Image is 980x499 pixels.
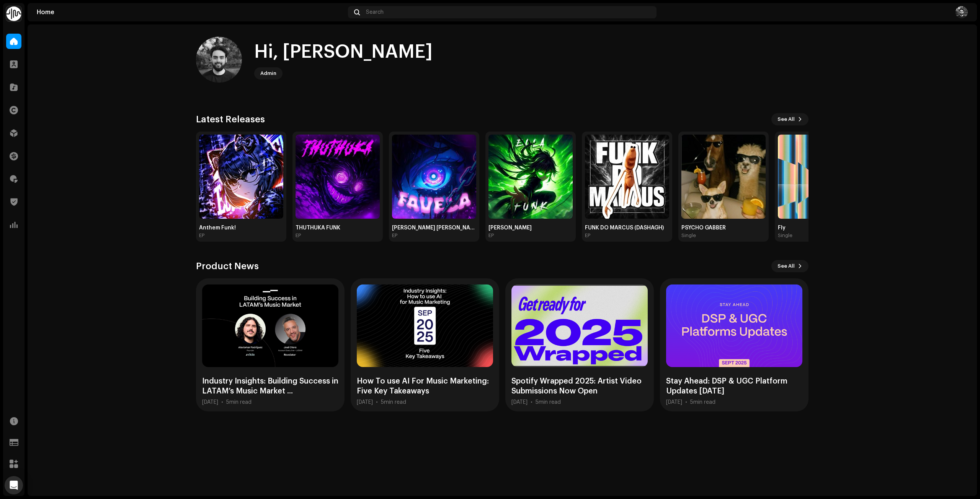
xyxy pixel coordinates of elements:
div: PSYCHO GABBER [681,225,766,231]
div: • [531,399,532,405]
span: min read [384,400,406,405]
div: FUNK DO MARCUS (DASHAGH) [585,225,669,231]
div: 5 [226,399,252,405]
div: [DATE] [202,399,218,405]
div: [DATE] [511,399,528,405]
div: EP [199,232,204,239]
div: [DATE] [357,399,373,405]
img: 07d5e9c2-1b6c-49c6-9644-11d63343ca7c [296,135,380,219]
span: See All [777,112,795,127]
div: Industry Insights: Building Success in LATAM’s Music Market ... [202,376,338,396]
img: a1b259e4-4dce-4703-97df-7ff56f41d82b [199,135,283,219]
h3: Product News [196,260,259,272]
span: Search [366,9,384,15]
span: min read [539,400,561,405]
div: THUTHUKA FUNK [296,225,380,231]
div: How To use AI For Music Marketing: Five Key Takeaways [357,376,493,396]
div: Single [681,232,696,239]
div: Admin [260,69,276,78]
div: • [221,399,223,405]
div: [DATE] [666,399,682,405]
div: Single [778,232,792,239]
div: 5 [381,399,406,405]
div: [PERSON_NAME] [PERSON_NAME] [392,225,476,231]
span: See All [777,258,795,274]
img: 0f74c21f-6d1c-4dbc-9196-dbddad53419e [6,6,21,21]
div: Home [37,9,345,15]
div: Spotify Wrapped 2025: Artist Video Submissions Now Open [511,376,648,396]
img: 18727277-bebf-4522-a1b5-c327bfcd3ebd [585,135,669,219]
div: EP [585,232,590,239]
span: min read [229,400,252,405]
button: See All [771,113,808,125]
img: b27d35c5-dc24-4a88-842e-97abc6d66a41 [392,135,476,219]
h3: Latest Releases [196,113,265,125]
img: 8f0a1b11-7d8f-4593-a589-2eb09cc2b231 [196,37,242,83]
div: Hi, [PERSON_NAME] [254,40,433,64]
span: min read [693,400,715,405]
div: Anthem Funk! [199,225,283,231]
div: EP [296,232,301,239]
div: [PERSON_NAME] [488,225,573,231]
img: bb561eaf-0968-46d7-baca-c5aeac2e3c0d [488,135,573,219]
div: 5 [690,399,715,405]
div: • [376,399,378,405]
div: Stay Ahead: DSP & UGC Platform Updates [DATE] [666,376,802,396]
div: • [685,399,687,405]
div: 5 [536,399,561,405]
div: Fly [778,225,862,231]
div: Open Intercom Messenger [5,476,23,494]
div: EP [392,232,397,239]
img: 59f0936f-4ce8-4ec8-8f74-c86eba232bab [778,135,862,219]
div: EP [488,232,494,239]
img: c9d93920-7e77-4090-98b4-a939425ecd91 [681,135,766,219]
button: See All [771,260,808,272]
img: 8f0a1b11-7d8f-4593-a589-2eb09cc2b231 [955,6,968,18]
